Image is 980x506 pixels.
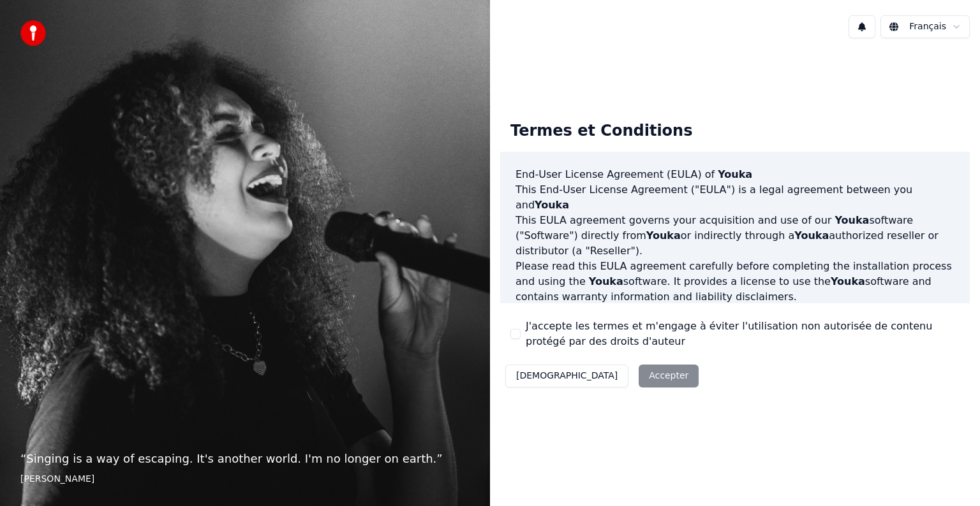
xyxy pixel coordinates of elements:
[20,450,470,468] p: “ Singing is a way of escaping. It's another world. I'm no longer on earth. ”
[526,319,960,349] label: J'accepte les termes et m'engage à éviter l'utilisation non autorisée de contenu protégé par des ...
[516,259,954,305] p: Please read this EULA agreement carefully before completing the installation process and using th...
[589,275,623,287] span: Youka
[646,229,681,242] span: Youka
[718,168,752,180] span: Youka
[835,214,869,226] span: Youka
[20,473,470,486] footer: [PERSON_NAME]
[831,275,865,287] span: Youka
[516,182,954,213] p: This End-User License Agreement ("EULA") is a legal agreement between you and
[794,229,829,242] span: Youka
[505,365,628,387] button: [DEMOGRAPHIC_DATA]
[516,213,954,259] p: This EULA agreement governs your acquisition and use of our software ("Software") directly from o...
[516,167,954,182] h3: End-User License Agreement (EULA) of
[500,111,702,152] div: Termes et Conditions
[20,20,46,46] img: youka
[535,199,569,211] span: Youka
